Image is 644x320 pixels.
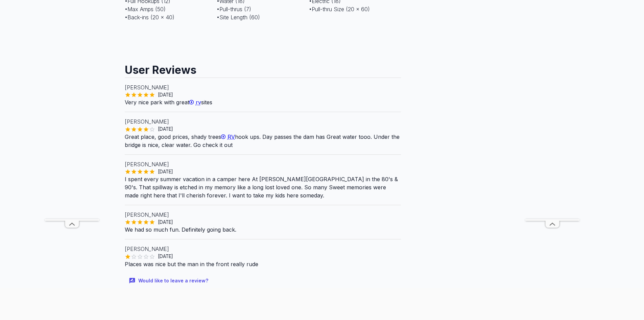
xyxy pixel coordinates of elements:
[125,14,174,21] span: • Back-ins (20 x 40)
[125,274,214,288] button: Would like to leave a review?
[45,16,99,219] iframe: Advertisement
[125,98,401,106] p: Very nice park with great sites
[196,99,201,106] span: rv
[525,16,579,219] iframe: Advertisement
[125,57,401,78] h2: User Reviews
[221,133,235,140] a: RV
[125,118,401,126] p: [PERSON_NAME]
[155,126,176,132] span: [DATE]
[125,226,401,234] p: We had so much fun. Definitely going back.
[199,288,445,318] iframe: Advertisement
[228,133,235,140] span: RV
[155,91,176,98] span: [DATE]
[125,160,401,168] p: [PERSON_NAME]
[125,211,401,219] p: [PERSON_NAME]
[125,27,401,57] iframe: Advertisement
[217,14,260,21] span: • Site Length (60)
[189,99,201,106] a: rv
[125,260,401,268] p: Places was nice but the man in the front really rude
[217,6,251,13] span: • Pull-thrus (7)
[309,6,370,13] span: • Pull-thru Size (20 x 60)
[125,6,166,13] span: • Max Amps (50)
[155,168,176,175] span: [DATE]
[155,253,176,260] span: [DATE]
[125,133,401,149] p: Great place, good prices, shady trees hook ups. Day passes the dam has Great water tooo. Under th...
[125,175,401,199] p: I spent every summer vacation in a camper here At [PERSON_NAME][GEOGRAPHIC_DATA] in the 80's & 90...
[125,83,401,91] p: [PERSON_NAME]
[125,245,401,253] p: [PERSON_NAME]
[155,219,176,226] span: [DATE]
